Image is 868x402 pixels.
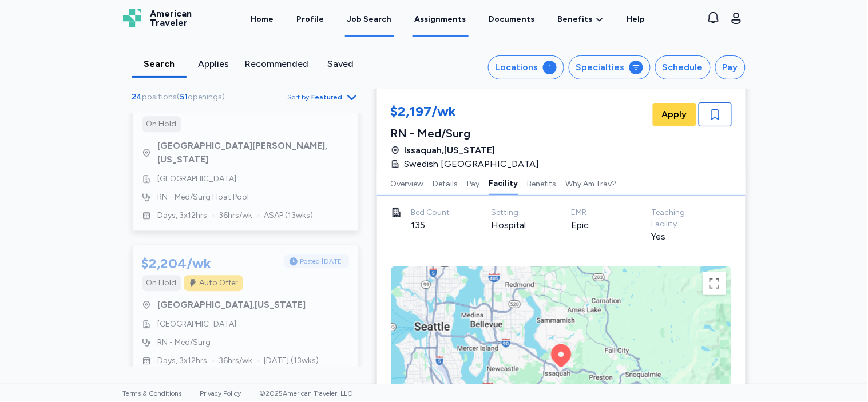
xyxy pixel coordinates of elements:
span: [GEOGRAPHIC_DATA] [158,319,237,330]
span: openings [188,92,223,102]
div: RN - Med/Surg [391,125,546,141]
div: Bed Count [411,207,464,218]
div: Job Search [347,14,392,25]
div: Teaching Facility [652,207,704,230]
span: positions [142,92,177,102]
a: Assignments [413,1,469,37]
span: 51 [180,92,188,102]
span: [GEOGRAPHIC_DATA] , [US_STATE] [158,298,306,312]
button: Pay [715,55,746,79]
span: [GEOGRAPHIC_DATA][PERSON_NAME] , [US_STATE] [158,139,349,166]
button: Schedule [655,55,711,79]
div: Pay [723,61,738,74]
button: Overview [391,171,424,195]
div: Schedule [663,61,703,74]
div: Saved [318,57,363,71]
div: 1 [543,61,557,74]
button: Why AmTrav? [566,171,617,195]
div: $2,204/wk [142,254,212,273]
a: Job Search [345,1,394,37]
span: [GEOGRAPHIC_DATA] [158,173,237,185]
a: Privacy Policy [200,389,241,397]
span: Apply [662,108,687,121]
div: Setting [492,207,544,218]
span: 24 [132,92,142,102]
span: Sort by [288,93,310,102]
span: Days, 3x12hrs [158,210,208,221]
div: On Hold [146,118,177,130]
button: Locations1 [488,55,564,79]
span: [DATE] ( 13 wks) [264,355,319,367]
span: American Traveler [150,9,192,27]
button: Toggle fullscreen view [703,272,726,295]
div: Applies [191,57,236,71]
button: Sort byFeatured [288,90,359,104]
div: EMR [572,207,624,218]
button: Specialties [569,55,651,79]
img: Logo [123,9,141,27]
div: Search [137,57,182,71]
button: Details [433,171,458,195]
span: Swedish [GEOGRAPHIC_DATA] [405,157,540,171]
div: Epic [572,218,624,232]
div: Locations [496,61,538,74]
a: Benefits [558,14,604,25]
div: Recommended [245,57,309,71]
span: RN - Med/Surg [158,337,211,348]
span: © 2025 American Traveler, LLC [260,389,353,397]
div: $2,197/wk [391,102,546,123]
div: Specialties [576,61,625,74]
div: Yes [652,230,704,244]
span: Days, 3x12hrs [158,355,208,367]
span: 36 hrs/wk [219,355,253,367]
div: 135 [411,218,464,232]
div: Auto Offer [200,277,239,289]
span: Posted [DATE] [300,257,344,266]
span: RN - Med/Surg Float Pool [158,192,249,203]
button: Pay [467,171,480,195]
button: Facility [489,171,518,195]
span: 36 hrs/wk [219,210,253,221]
div: Hospital [492,218,544,232]
a: Terms & Conditions [123,389,182,397]
span: Benefits [558,14,593,25]
div: ( ) [132,91,230,103]
button: Apply [653,103,696,126]
button: Benefits [528,171,557,195]
div: On Hold [146,277,177,289]
span: Issaquah , [US_STATE] [405,144,496,157]
span: Featured [312,93,343,102]
span: ASAP ( 13 wks) [264,210,314,221]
